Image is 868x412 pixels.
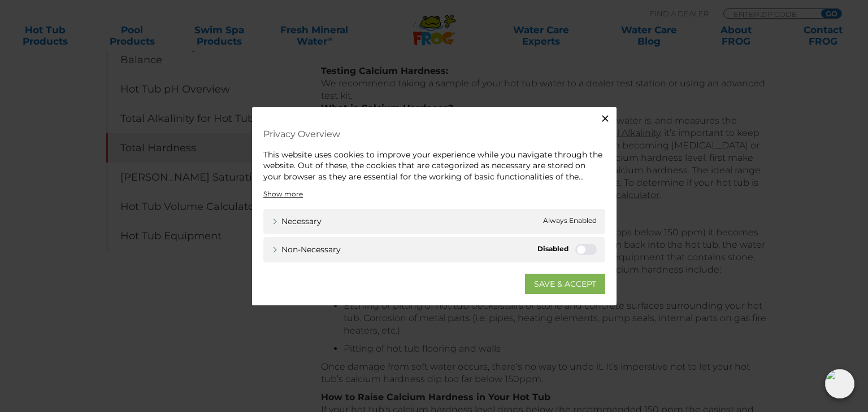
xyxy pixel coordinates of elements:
[272,216,322,227] a: Necessary
[525,274,605,294] a: SAVE & ACCEPT
[272,244,341,256] a: Non-necessary
[543,216,597,227] span: Always Enabled
[263,149,605,182] div: This website uses cookies to improve your experience while you navigate through the website. Out ...
[263,124,605,143] h4: Privacy Overview
[263,189,303,199] a: Show more
[825,369,854,398] img: openIcon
